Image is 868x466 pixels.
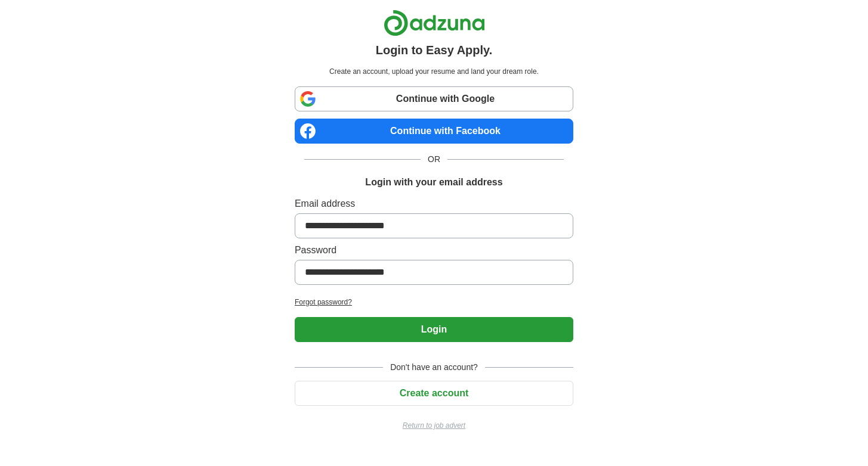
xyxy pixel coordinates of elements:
[295,86,573,111] a: Continue with Google
[383,361,485,374] span: Don't have an account?
[295,297,573,307] a: Forgot password?
[295,317,573,342] button: Login
[297,66,571,77] p: Create an account, upload your resume and land your dream role.
[365,175,502,189] h1: Login with your email address
[295,119,573,144] a: Continue with Facebook
[384,10,485,36] img: Adzuna logo
[421,153,447,166] span: OR
[295,197,573,211] label: Email address
[376,41,493,59] h1: Login to Easy Apply.
[295,243,573,257] label: Password
[295,388,573,398] a: Create account
[295,420,573,431] a: Return to job advert
[295,381,573,406] button: Create account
